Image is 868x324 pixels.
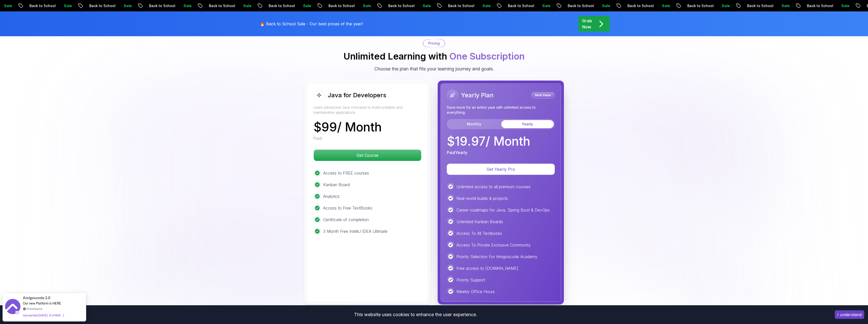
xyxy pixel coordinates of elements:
[67,3,102,8] p: Back to School
[401,3,417,8] p: Sale
[323,228,387,234] p: 3 Month Free IntelliJ IDEA Ultimate
[323,170,369,176] p: Access to FREE courses
[366,3,401,8] p: Back to School
[486,3,520,8] p: Back to School
[835,310,864,319] button: Accept cookies
[313,105,421,115] p: Learn advanced Java concepts to build scalable and maintainable applications.
[665,3,700,8] p: Back to School
[23,312,64,318] div: Get started [DATE]. It's FREE
[456,184,530,190] p: Unlimited access to all premium courses
[640,3,656,8] p: Sale
[323,217,369,223] p: Certificate of completion
[323,182,350,188] p: Kanban Board
[5,299,20,315] img: provesource social proof notification image
[341,3,357,8] p: Sale
[449,51,525,62] span: One Subscription
[328,91,386,99] h2: Java for Developers
[281,3,297,8] p: Sale
[426,3,460,8] p: Back to School
[260,21,363,27] p: 🔥 Back to School Sale - Our best prices of the year!
[247,3,281,8] p: Back to School
[447,164,555,175] button: Get Yearly Pro
[447,135,530,147] p: $ 19.97 / Month
[580,3,596,8] p: Sale
[428,41,440,46] p: Pricing
[760,3,776,8] p: Sale
[456,242,531,248] p: Access To Private Exclusive Community
[456,265,518,271] p: Free access to [DOMAIN_NAME]
[461,91,494,99] h2: Yearly Plan
[456,195,508,201] p: Real-world builds & projects
[343,51,525,61] h2: Unlimited Learning with
[447,167,555,172] a: Get Yearly Pro
[605,3,640,8] p: Back to School
[520,3,537,8] p: Sale
[313,121,382,133] p: $ 99 / Month
[313,149,421,161] button: Get Course
[532,93,554,98] p: Best Value
[102,3,118,8] p: Sale
[456,254,538,260] p: Priority Selection For Amigoscode Academy
[456,219,503,225] p: Unlimited Kanban Boards
[161,3,178,8] p: Sale
[456,277,485,283] p: Priority Support
[23,301,61,305] span: Our new Platform is HERE
[313,153,421,158] a: Get Course
[582,18,592,30] p: Grab Now
[725,3,760,8] p: Back to School
[4,309,827,320] div: This website uses cookies to enhance the user experience.
[460,3,477,8] p: Sale
[700,3,716,8] p: Sale
[374,65,494,72] p: Choose the plan that fits your learning journey and goals.
[448,120,500,128] button: Monthly
[447,105,555,115] p: Save more for an entire year with unlimited access to everything.
[501,120,554,128] button: Yearly
[313,135,322,141] p: Paid
[323,205,372,211] p: Access to Free TextBooks
[785,3,819,8] p: Back to School
[323,193,340,199] p: Analytics
[456,230,502,236] p: Access To All Textbooks
[23,295,50,301] span: Amigoscode 2.0
[456,207,550,213] p: Career roadmaps for Java, Spring Boot & DevOps
[447,149,467,156] p: Paid Yearly
[456,289,495,295] p: Weekly Office Hours
[42,3,58,8] p: Sale
[27,307,42,311] a: ProveSource
[819,3,836,8] p: Sale
[187,3,221,8] p: Back to School
[546,3,580,8] p: Back to School
[306,3,341,8] p: Back to School
[221,3,237,8] p: Sale
[7,3,42,8] p: Back to School
[127,3,161,8] p: Back to School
